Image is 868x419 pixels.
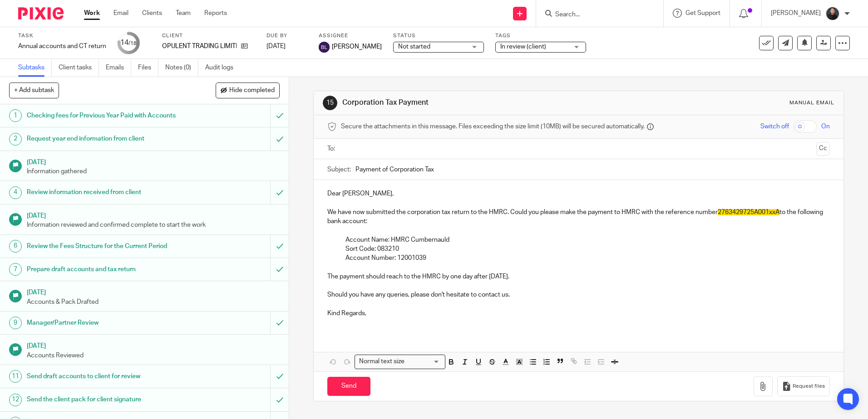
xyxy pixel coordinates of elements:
[27,393,183,406] h1: Send the client pack for client signature
[327,165,351,174] label: Subject:
[27,209,280,220] h1: [DATE]
[398,44,430,50] span: Not started
[825,6,840,21] img: My%20Photo.jpg
[27,263,183,276] h1: Prepare draft accounts and tax return
[554,11,636,19] input: Search
[327,189,829,198] p: Dear [PERSON_NAME],
[27,370,183,383] h1: Send draft accounts to client for review
[27,185,183,199] h1: Review information received from client
[327,377,370,396] input: Send
[771,9,821,18] p: [PERSON_NAME]
[27,239,183,253] h1: Review the Fees Structure for the Current Period
[327,144,337,153] label: To:
[793,383,825,390] span: Request files
[393,32,484,39] label: Status
[27,156,280,167] h1: [DATE]
[342,98,598,107] h1: Corporation Tax Payment
[9,133,22,146] div: 2
[341,122,645,131] span: Secure the attachments in this message. Files exceeding the size limit (10MB) will be secured aut...
[204,9,227,18] a: Reports
[162,42,237,51] p: OPULENT TRADING LIMITED
[327,208,829,226] p: We have now submitted the corporation tax return to the HMRC. Could you please make the payment t...
[686,10,720,16] span: Get Support
[27,286,280,297] h1: [DATE]
[9,83,59,98] button: + Add subtask
[327,272,829,281] p: The payment should reach to the HMRC by one day after [DATE].
[27,316,183,330] h1: Manager/Partner Review
[138,59,158,77] a: Files
[113,9,128,18] a: Email
[128,41,137,46] small: /18
[407,357,440,366] input: Search for option
[216,83,280,98] button: Hide completed
[18,7,64,19] img: Pixie
[142,9,162,18] a: Clients
[18,42,106,51] div: Annual accounts and CT return
[27,339,280,351] h1: [DATE]
[319,42,330,53] img: svg%3E
[718,209,779,215] span: 2763429725A001xxA
[27,351,280,360] p: Accounts Reviewed
[319,32,382,39] label: Assignee
[27,220,280,229] p: Information reviewed and confirmed complete to start the work
[327,309,829,318] p: Kind Regards,
[9,186,22,199] div: 4
[27,297,280,307] p: Accounts & Pack Drafted
[355,355,445,369] div: Search for option
[9,370,22,383] div: 11
[9,263,22,276] div: 7
[9,109,22,122] div: 1
[18,32,106,39] label: Task
[59,59,99,77] a: Client tasks
[165,59,198,77] a: Notes (0)
[266,43,286,49] span: [DATE]
[500,44,546,50] span: In review (client)
[176,9,191,18] a: Team
[27,132,183,146] h1: Request year end information from client
[327,290,829,299] p: Should you have any queries, please don't hesitate to contact us.
[323,96,337,110] div: 15
[345,235,829,244] p: Account Name: HMRC Cumbernauld
[229,87,275,94] span: Hide completed
[9,240,22,253] div: 6
[495,32,586,39] label: Tags
[27,167,280,176] p: Information gathered
[162,32,255,39] label: Client
[84,9,100,18] a: Work
[777,376,830,397] button: Request files
[18,59,52,77] a: Subtasks
[27,109,183,122] h1: Checking fees for Previous Year Paid with Accounts
[357,357,406,366] span: Normal text size
[760,122,789,131] span: Switch off
[205,59,240,77] a: Audit logs
[345,244,829,253] p: Sort Code: 083210
[9,317,22,329] div: 9
[821,122,830,131] span: On
[9,394,22,406] div: 12
[266,32,307,39] label: Due by
[345,253,829,263] p: Account Number: 12001039
[120,38,137,48] div: 14
[106,59,131,77] a: Emails
[332,42,382,51] span: [PERSON_NAME]
[816,142,830,156] button: Cc
[789,99,834,107] div: Manual email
